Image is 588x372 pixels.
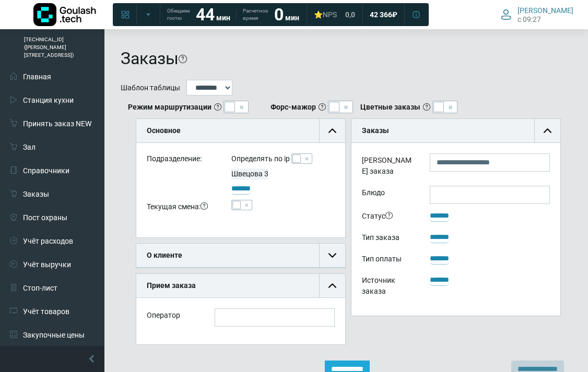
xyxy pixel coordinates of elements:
b: Прием заказа [147,281,196,290]
a: 42 366 ₽ [363,5,404,24]
b: Цветные заказы [360,102,420,113]
img: collapse [328,127,336,135]
span: мин [216,14,230,22]
b: Режим маршрутизации [128,102,211,113]
span: Швецова 3 [231,170,268,178]
strong: 44 [196,5,215,25]
div: Подразделение: [139,153,224,169]
span: Расчетное время [243,7,268,22]
img: collapse [328,282,336,290]
span: [PERSON_NAME] [518,6,573,15]
label: [PERSON_NAME] заказа [354,153,422,181]
b: Заказы [362,126,389,135]
label: Блюдо [354,186,422,204]
label: Определять по ip [231,153,290,164]
strong: 0 [274,5,284,25]
div: Текущая смена: [139,200,224,216]
a: ⭐NPS 0,0 [308,5,361,24]
span: ₽ [392,10,397,19]
div: Тип заказа [354,231,422,247]
span: c 09:27 [518,15,541,23]
a: Обещаем гостю 44 мин Расчетное время 0 мин [161,5,305,24]
span: Обещаем гостю [167,7,190,22]
b: Форс-мажор [271,102,316,113]
div: ⭐ [314,10,337,19]
div: Статус [354,209,422,225]
span: 42 366 [370,10,392,19]
img: collapse [544,127,551,135]
div: Источник заказа [354,273,422,301]
b: О клиенте [147,251,182,259]
span: NPS [323,10,337,19]
button: [PERSON_NAME] c 09:27 [495,4,580,26]
b: Основное [147,126,181,135]
span: мин [285,14,299,22]
img: collapse [328,251,336,259]
img: Логотип компании Goulash.tech [33,3,96,26]
label: Оператор [147,310,180,321]
span: 0,0 [345,10,355,19]
div: Тип оплаты [354,252,422,268]
label: Шаблон таблицы [121,82,180,93]
h1: Заказы [121,49,179,68]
